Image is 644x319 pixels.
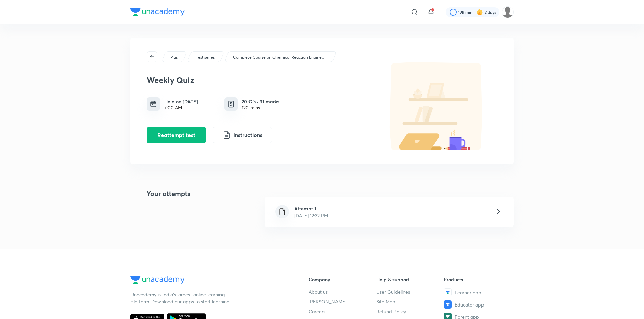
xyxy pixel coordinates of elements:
[223,131,231,139] img: instruction
[195,54,216,60] a: Test series
[309,276,376,283] h6: Company
[164,98,198,105] h6: Held on [DATE]
[444,276,511,283] h6: Products
[376,276,444,283] h6: Help & support
[502,6,514,18] img: Prakhar Mishra
[294,205,328,212] h6: Attempt 1
[376,62,497,150] img: default
[169,54,179,60] a: Plus
[444,288,452,296] img: Learner app
[233,54,327,60] p: Complete Course on Chemical Reaction Engineering
[150,101,157,107] img: timing
[455,301,484,308] span: Educator app
[242,105,279,110] div: 120 mins
[278,208,286,216] img: file
[213,127,272,143] button: Instructions
[130,189,191,235] h4: Your attempts
[444,288,511,296] a: Learner app
[444,300,511,309] a: Educator app
[170,54,178,60] p: Plus
[242,98,279,105] h6: 20 Q’s · 31 marks
[130,291,232,305] p: Unacademy is India’s largest online learning platform. Download our apps to start learning
[164,105,198,110] div: 7:00 AM
[309,298,376,305] a: [PERSON_NAME]
[130,276,185,284] img: Company Logo
[476,9,483,16] img: streak
[444,300,452,309] img: Educator app
[376,308,444,315] a: Refund Policy
[309,288,376,295] a: About us
[376,288,444,295] a: User Guidelines
[294,212,328,219] p: [DATE] 12:32 PM
[227,100,235,108] img: quiz info
[130,276,287,286] a: Company Logo
[147,75,373,85] h3: Weekly Quiz
[309,308,325,315] span: Careers
[455,289,481,296] span: Learner app
[130,8,185,16] img: Company Logo
[147,127,206,143] button: Reattempt test
[232,54,329,60] a: Complete Course on Chemical Reaction Engineering
[196,54,215,60] p: Test series
[309,308,376,315] a: Careers
[376,298,444,305] a: Site Map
